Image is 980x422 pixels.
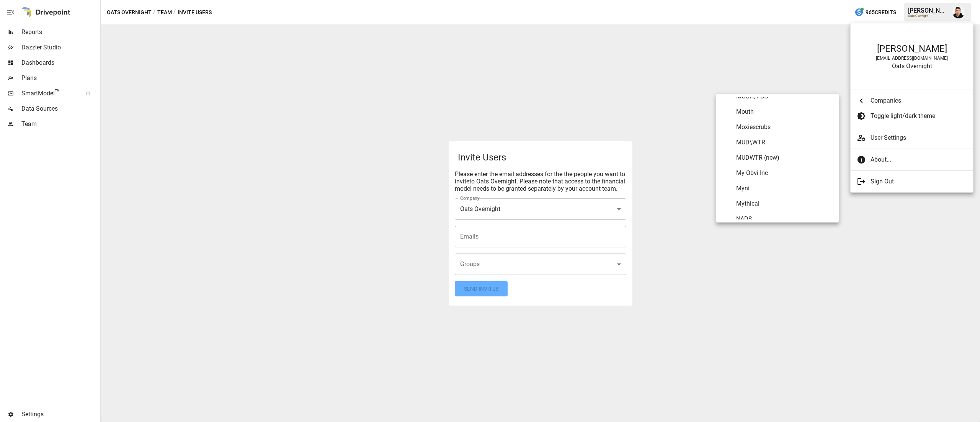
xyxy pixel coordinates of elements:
span: Sign Out [871,177,967,186]
span: Mouth [736,107,833,116]
div: Oats Overnight [858,62,965,70]
span: Moxiescrubs [736,123,833,132]
span: About... [871,155,967,164]
span: MUD\WTR [736,138,833,147]
span: Mythical [736,199,833,208]
span: Myni [736,184,833,193]
div: [PERSON_NAME] [858,43,965,54]
span: NADS [736,214,833,224]
span: MUDWTR (new) [736,153,833,162]
div: [EMAIL_ADDRESS][DOMAIN_NAME] [858,56,965,61]
span: Toggle light/dark theme [871,111,967,121]
span: User Settings [871,133,967,142]
span: Companies [871,96,967,105]
span: My Obvi Inc [736,168,833,178]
